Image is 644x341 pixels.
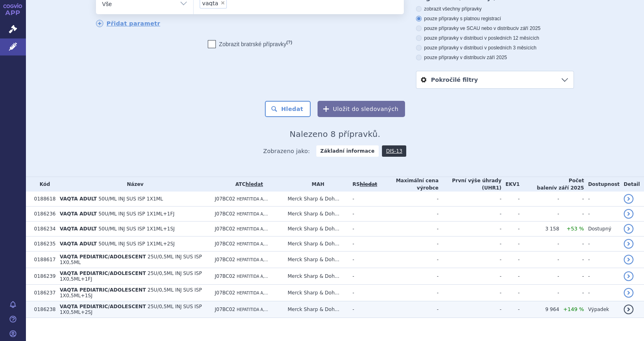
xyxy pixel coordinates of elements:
[584,177,620,192] th: Dostupnost
[60,304,202,315] span: 25U/0,5ML INJ SUS ISP 1X0,5ML+2SJ
[60,287,146,293] span: VAQTA PEDIATRIC/ADOLESCENT
[382,145,406,157] a: DIS-13
[60,287,202,298] span: 25U/0,5ML INJ SUS ISP 1X0,5ML+1SJ
[416,25,574,32] label: pouze přípravky ve SCAU nebo v distribuci
[98,196,163,202] span: 50U/ML INJ SUS ISP 1X1ML
[30,207,55,222] td: 0186236
[624,271,633,281] a: detail
[237,227,268,231] span: HEPATITIDA A,...
[416,45,574,51] label: pouze přípravky v distribuci v posledních 3 měsících
[520,237,559,251] td: -
[30,192,55,207] td: 0188618
[377,177,438,192] th: Maximální cena výrobce
[439,192,501,207] td: -
[377,207,438,222] td: -
[377,222,438,237] td: -
[624,255,633,264] a: detail
[290,129,380,139] span: Nalezeno 8 přípravků.
[211,177,284,192] th: ATC
[202,0,218,6] span: vaqta
[520,207,559,222] td: -
[318,101,405,117] button: Uložit do sledovaných
[520,301,559,318] td: 9 964
[501,192,520,207] td: -
[501,237,520,251] td: -
[215,307,235,312] span: J07BC02
[584,222,620,237] td: Dostupný
[348,177,377,192] th: RS
[237,274,268,279] span: HEPATITIDA A,...
[377,268,438,285] td: -
[286,40,292,45] abbr: (?)
[377,285,438,301] td: -
[30,285,55,301] td: 0186237
[520,192,559,207] td: -
[360,181,377,187] a: vyhledávání neobsahuje žádnou platnou referenční skupinu
[284,268,348,285] td: Merck Sharp & Doh...
[348,207,377,222] td: -
[284,222,348,237] td: Merck Sharp & Doh...
[501,251,520,268] td: -
[520,285,559,301] td: -
[624,288,633,298] a: detail
[284,251,348,268] td: Merck Sharp & Doh...
[316,145,379,157] strong: Základní informace
[439,177,501,192] th: První výše úhrady (UHR1)
[501,207,520,222] td: -
[284,301,348,318] td: Merck Sharp & Doh...
[620,177,644,192] th: Detail
[284,192,348,207] td: Merck Sharp & Doh...
[584,192,620,207] td: -
[98,241,175,247] span: 50U/ML INJ SUS ISP 1X1ML+2SJ
[215,241,235,247] span: J07BC02
[30,251,55,268] td: 0188617
[215,273,235,279] span: J07BC02
[554,185,584,191] span: v září 2025
[563,306,584,312] span: +149 %
[237,212,268,216] span: HEPATITIDA A,...
[30,301,55,318] td: 0186238
[30,177,55,192] th: Kód
[60,304,146,309] span: VAQTA PEDIATRIC/ADOLESCENT
[624,224,633,234] a: detail
[60,196,97,202] span: VAQTA ADULT
[501,301,520,318] td: -
[439,285,501,301] td: -
[584,251,620,268] td: -
[96,20,160,27] a: Přidat parametr
[215,257,235,262] span: J07BC02
[60,271,202,282] span: 25U/0,5ML INJ SUS ISP 1X0,5ML+1FJ
[215,211,235,217] span: J07BC02
[265,101,311,117] button: Hledat
[348,222,377,237] td: -
[559,251,584,268] td: -
[55,177,211,192] th: Název
[416,15,574,22] label: pouze přípravky s platnou registrací
[348,301,377,318] td: -
[439,222,501,237] td: -
[208,40,292,48] label: Zobrazit bratrské přípravky
[237,242,268,246] span: HEPATITIDA A,...
[237,197,268,201] span: HEPATITIDA A,...
[360,181,377,187] del: hledat
[584,207,620,222] td: -
[377,237,438,251] td: -
[439,251,501,268] td: -
[377,192,438,207] td: -
[501,222,520,237] td: -
[60,226,97,232] span: VAQTA ADULT
[624,194,633,204] a: detail
[30,268,55,285] td: 0186239
[439,207,501,222] td: -
[30,237,55,251] td: 0186235
[284,237,348,251] td: Merck Sharp & Doh...
[284,177,348,192] th: MAH
[377,251,438,268] td: -
[584,237,620,251] td: -
[30,222,55,237] td: 0186234
[559,237,584,251] td: -
[520,251,559,268] td: -
[220,0,225,5] span: ×
[98,211,175,217] span: 50U/ML INJ SUS ISP 1X1ML+1FJ
[584,285,620,301] td: -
